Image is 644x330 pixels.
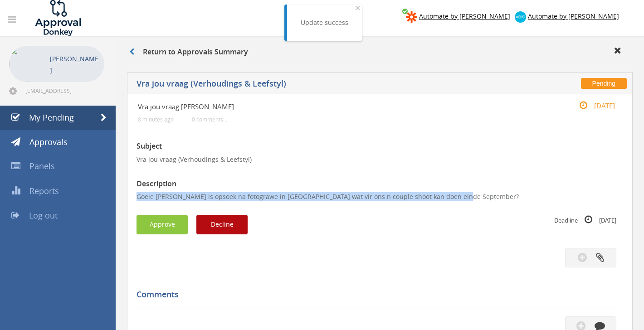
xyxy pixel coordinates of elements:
small: Deadline [DATE] [554,215,616,225]
button: Decline [196,215,248,234]
span: Automate by [PERSON_NAME] [419,12,510,20]
span: Panels [29,160,55,171]
h3: Subject [137,142,623,150]
p: [PERSON_NAME] [50,53,100,76]
span: Log out [29,210,58,221]
button: Approve [137,215,188,234]
p: Goeie [PERSON_NAME] is opsoek na fotograwe in [GEOGRAPHIC_DATA] wat vir ons n couple shoot kan do... [137,192,623,201]
h5: Comments [137,290,616,299]
span: My Pending [29,112,74,123]
small: 0 comments... [192,116,227,123]
span: Reports [29,185,59,196]
h3: Description [137,180,623,188]
h5: Vra jou vraag (Verhoudings & Leefstyl) [137,79,479,91]
span: × [355,1,361,14]
span: Automate by [PERSON_NAME] [528,12,619,20]
h4: Vra jou vraag [PERSON_NAME] [138,103,541,111]
img: xero-logo.png [515,11,526,23]
p: Vra jou vraag (Verhoudings & Leefstyl) [137,155,623,164]
h3: Return to Approvals Summary [129,48,248,56]
img: zapier-logomark.png [406,11,417,23]
div: Update success [301,18,348,27]
small: [DATE] [570,101,615,111]
span: [EMAIL_ADDRESS][DOMAIN_NAME] [25,87,102,94]
span: Approvals [29,136,68,147]
span: Pending [581,78,627,89]
small: 8 minutes ago [138,116,174,123]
